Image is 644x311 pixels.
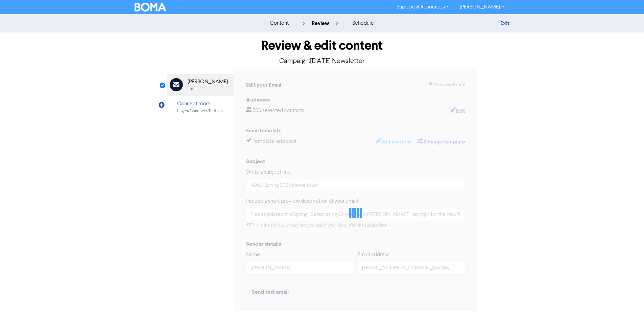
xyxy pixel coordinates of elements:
a: Support & Resources [391,2,454,13]
a: Exit [500,20,509,27]
div: [PERSON_NAME]Email [167,74,234,96]
div: [PERSON_NAME] [188,78,228,86]
a: [PERSON_NAME] [454,2,509,13]
div: content [270,19,289,27]
div: Email [188,86,197,92]
img: BOMA Logo [135,3,166,12]
iframe: Chat Widget [610,279,644,311]
h1: Review & edit content [167,38,478,53]
div: schedule [352,19,374,27]
p: Campaign: [DATE] Newsletter [167,56,478,66]
div: Pages/Channels/Profiles [177,108,223,114]
div: Connect morePages/Channels/Profiles [167,96,234,118]
div: Connect more [177,100,223,108]
div: review [303,19,338,27]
